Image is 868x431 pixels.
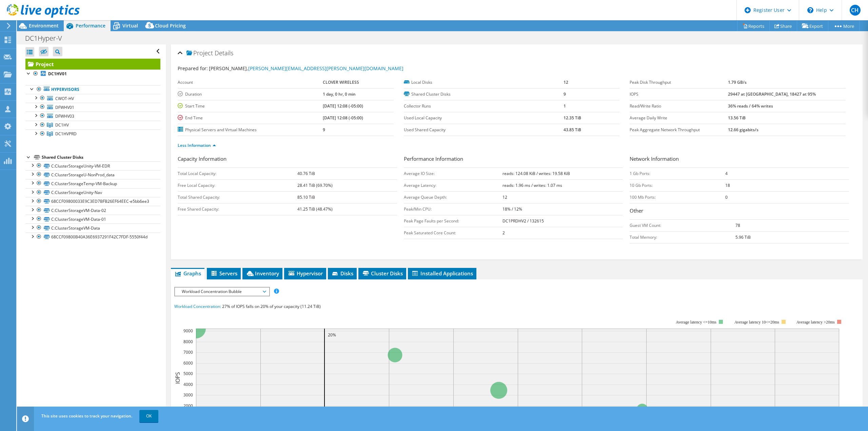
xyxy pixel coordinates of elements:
[248,65,403,72] a: [PERSON_NAME][EMAIL_ADDRESS][PERSON_NAME][DOMAIN_NAME]
[502,182,562,188] b: reads: 1.96 ms / writes: 1.07 ms
[630,115,728,121] label: Average Daily Write
[630,219,735,231] td: Guest VM Count:
[183,349,193,355] text: 7000
[502,206,522,212] b: 18% / 12%
[404,203,502,215] td: Peak/Min CPU:
[25,233,160,241] a: 68CCF09800B40A36E6937291F42C7FDF-5550f44d
[404,79,564,86] label: Local Disks
[183,328,193,334] text: 9000
[183,371,193,376] text: 5000
[186,50,213,57] span: Project
[725,194,728,200] b: 0
[178,65,208,72] label: Prepared for:
[215,49,233,57] span: Details
[55,122,69,128] span: DC1HV
[55,104,74,110] span: DFWHV01
[25,206,160,215] a: C:ClusterStorageVM-Data-02
[25,179,160,188] a: C:ClusterStorageTemp-VM-Backup
[323,127,325,133] b: 9
[183,381,193,387] text: 4000
[323,103,363,109] b: [DATE] 12:08 (-05:00)
[55,113,74,119] span: DFWHV03
[725,182,730,188] b: 18
[737,21,770,31] a: Reports
[564,79,568,85] b: 12
[222,303,321,309] span: 27% of IOPS falls on 20% of your capacity (11.24 TiB)
[174,270,201,277] span: Graphs
[404,91,564,98] label: Shared Cluster Disks
[404,179,502,191] td: Average Latency:
[502,230,505,236] b: 2
[404,168,502,179] td: Average IO Size:
[25,161,160,170] a: C:ClusterStorageUnity-VM-EDR
[630,91,728,98] label: IOPS
[42,153,160,161] div: Shared Cluster Disks
[797,21,828,31] a: Export
[728,115,746,121] b: 13.56 TiB
[331,270,353,277] span: Disks
[404,103,564,110] label: Collector Runs
[178,155,397,164] h3: Capacity Information
[630,103,728,110] label: Read/Write Ratio
[828,21,860,31] a: More
[178,191,297,203] td: Total Shared Capacity:
[564,115,581,121] b: 12.35 TiB
[728,127,758,133] b: 12.66 gigabits/s
[174,372,181,384] text: IOPS
[411,270,473,277] span: Installed Applications
[630,191,725,203] td: 100 Mb Ports:
[728,79,747,85] b: 1.79 GB/s
[328,332,336,338] text: 20%
[246,270,279,277] span: Inventory
[155,22,186,29] span: Cloud Pricing
[630,155,849,164] h3: Network Information
[630,231,735,243] td: Total Memory:
[564,103,566,109] b: 1
[48,71,67,77] b: DC1HV01
[630,79,728,86] label: Peak Disk Throughput
[25,188,160,197] a: C:ClusterStorageUnity-Nav
[29,22,59,29] span: Environment
[178,115,322,121] label: End Time
[22,35,73,42] h1: DC1Hyper-V
[502,218,544,224] b: DC1PRDHV2 / 132615
[404,115,564,121] label: Used Local Capacity
[209,65,403,72] span: [PERSON_NAME],
[564,91,566,97] b: 9
[404,215,502,227] td: Peak Page Faults per Second:
[807,7,813,13] svg: \n
[630,179,725,191] td: 10 Gb Ports:
[25,121,160,130] a: DC1HV
[25,103,160,112] a: DFWHV01
[404,126,564,133] label: Used Shared Capacity
[676,320,716,325] tspan: Average latency <=10ms
[178,79,322,86] label: Account
[297,171,315,176] b: 40.76 TiB
[25,70,160,78] a: DC1HV01
[404,191,502,203] td: Average Queue Depth:
[630,168,725,179] td: 1 Gb Ports:
[630,126,728,133] label: Peak Aggregate Network Throughput
[850,5,861,16] span: CH
[564,127,581,133] b: 43.85 TiB
[502,194,507,200] b: 12
[178,288,265,296] span: Workload Concentration Bubble
[297,182,333,188] b: 28.41 TiB (69.70%)
[297,206,333,212] b: 41.25 TiB (48.47%)
[122,22,138,29] span: Virtual
[323,91,356,97] b: 1 day, 0 hr, 0 min
[728,103,773,109] b: 36% reads / 64% writes
[404,227,502,239] td: Peak Saturated Core Count:
[183,360,193,366] text: 6000
[502,171,570,176] b: reads: 124.08 KiB / writes: 19.58 KiB
[25,85,160,94] a: Hypervisors
[25,170,160,179] a: C:ClusterStorageU-NonProd_data
[178,103,322,110] label: Start Time
[183,392,193,398] text: 3000
[178,168,297,179] td: Total Local Capacity:
[735,234,751,240] b: 5.96 TiB
[297,194,315,200] b: 85.10 TiB
[41,413,132,419] span: This site uses cookies to track your navigation.
[25,223,160,232] a: C:ClusterStorageVM-Data
[404,155,623,164] h3: Performance Information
